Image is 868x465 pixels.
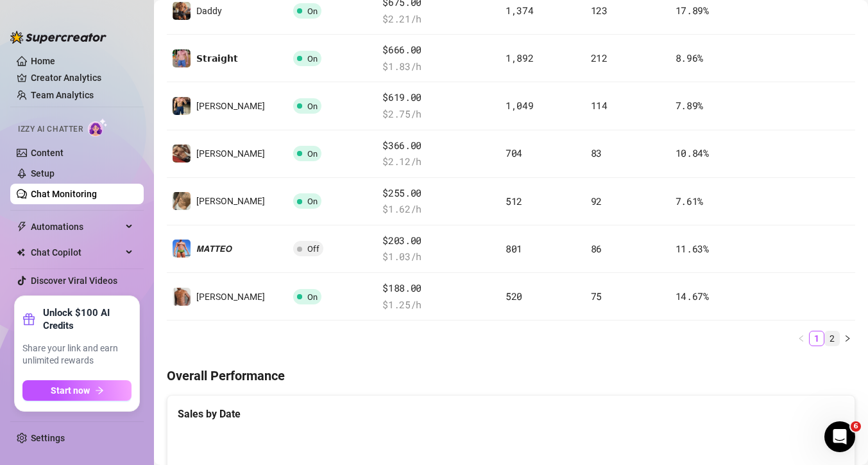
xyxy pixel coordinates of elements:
[591,290,602,303] span: 75
[10,31,106,44] img: logo-BBDzfeDw.svg
[382,297,495,313] span: $ 1.25 /h
[382,186,495,201] span: $255.00
[506,195,522,207] span: 512
[506,99,534,112] span: 1,049
[591,4,608,17] span: 123
[382,107,495,122] span: $ 2.75 /h
[31,276,117,286] a: Discover Viral Videos
[31,90,94,100] a: Team Analytics
[95,386,104,395] span: arrow-right
[591,146,602,159] span: 83
[31,168,55,179] a: Setup
[173,49,191,67] img: 𝗦𝘁𝗿𝗮𝗶𝗴𝗵𝘁
[851,421,861,432] span: 6
[31,216,122,237] span: Automations
[17,248,25,257] img: Chat Copilot
[196,101,265,111] span: [PERSON_NAME]
[307,149,318,159] span: On
[676,290,709,303] span: 14.67 %
[591,195,602,207] span: 92
[307,101,318,111] span: On
[676,242,709,255] span: 11.63 %
[173,97,191,115] img: Paul
[824,421,855,452] iframe: Intercom live chat
[840,331,855,346] li: Next Page
[794,331,809,346] button: left
[31,148,64,158] a: Content
[51,385,90,396] span: Start now
[676,99,704,112] span: 7.89 %
[22,380,132,401] button: Start nowarrow-right
[840,331,855,346] button: right
[167,367,855,385] h4: Overall Performance
[676,51,704,64] span: 8.96 %
[591,242,602,255] span: 86
[307,6,318,16] span: On
[382,281,495,296] span: $188.00
[22,313,35,326] span: gift
[88,118,108,137] img: AI Chatter
[173,145,191,162] img: Dylan
[31,242,122,263] span: Chat Copilot
[382,90,495,105] span: $619.00
[506,146,522,159] span: 704
[17,222,27,232] span: thunderbolt
[307,244,319,254] span: Off
[173,288,191,306] img: Nathan
[382,202,495,217] span: $ 1.62 /h
[825,331,839,346] a: 2
[506,290,522,303] span: 520
[591,51,608,64] span: 212
[809,331,824,346] li: 1
[196,243,232,254] span: 𝙈𝘼𝙏𝙏𝙀𝙊
[31,433,65,443] a: Settings
[591,99,608,112] span: 114
[196,148,265,159] span: [PERSON_NAME]
[18,123,83,136] span: Izzy AI Chatter
[506,51,534,64] span: 1,892
[31,189,97,199] a: Chat Monitoring
[810,331,824,346] a: 1
[797,335,805,342] span: left
[824,331,840,346] li: 2
[307,54,318,64] span: On
[382,233,495,249] span: $203.00
[382,12,495,27] span: $ 2.21 /h
[794,331,809,346] li: Previous Page
[676,4,709,17] span: 17.89 %
[506,242,522,255] span: 801
[382,42,495,58] span: $666.00
[506,4,534,17] span: 1,374
[22,342,132,367] span: Share your link and earn unlimited rewards
[382,138,495,154] span: $366.00
[307,197,318,206] span: On
[676,146,709,159] span: 10.84 %
[178,406,844,422] div: Sales by Date
[196,196,265,206] span: [PERSON_NAME]
[31,56,55,66] a: Home
[196,53,238,64] span: 𝗦𝘁𝗿𝗮𝗶𝗴𝗵𝘁
[676,195,704,207] span: 7.61 %
[173,192,191,210] img: Thomas
[43,306,132,332] strong: Unlock $100 AI Credits
[844,335,851,342] span: right
[382,154,495,170] span: $ 2.12 /h
[382,59,495,75] span: $ 1.83 /h
[173,240,191,258] img: 𝙈𝘼𝙏𝙏𝙀𝙊
[31,67,133,88] a: Creator Analytics
[196,292,265,302] span: [PERSON_NAME]
[173,2,191,20] img: Daddy
[382,249,495,265] span: $ 1.03 /h
[307,292,318,302] span: On
[196,6,222,16] span: Daddy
